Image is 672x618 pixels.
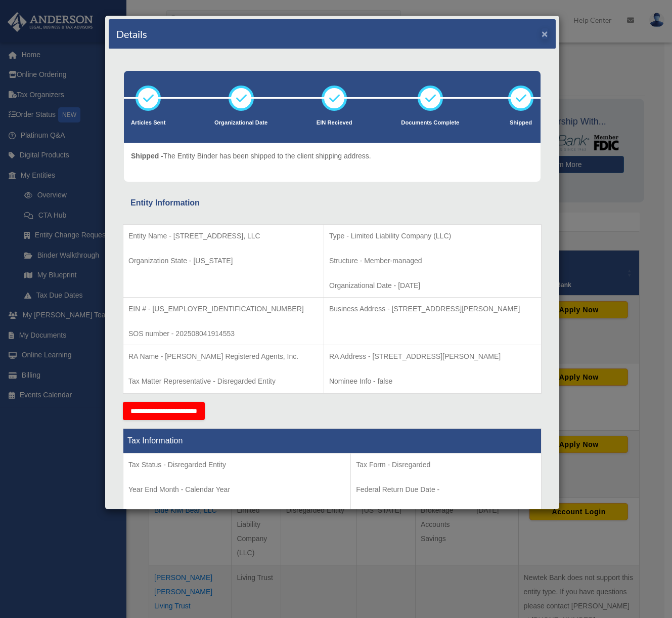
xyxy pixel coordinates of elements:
[130,196,534,210] div: Entity Information
[128,327,319,340] p: SOS number - 202508041914553
[329,230,536,242] p: Type - Limited Liability Company (LLC)
[128,303,319,315] p: EIN # - [US_EMPLOYER_IDENTIFICATION_NUMBER]
[116,27,147,41] h4: Details
[329,279,536,292] p: Organizational Date - [DATE]
[356,483,536,496] p: Federal Return Due Date -
[128,459,345,471] p: Tax Status - Disregarded Entity
[131,150,371,162] p: The Entity Binder has been shipped to the client shipping address.
[329,255,536,267] p: Structure - Member-managed
[356,508,536,521] p: State Renewal due date -
[128,350,319,363] p: RA Name - [PERSON_NAME] Registered Agents, Inc.
[542,28,548,39] button: ×
[128,483,345,496] p: Year End Month - Calendar Year
[329,375,536,388] p: Nominee Info - false
[356,459,536,471] p: Tax Form - Disregarded
[508,118,533,128] p: Shipped
[123,428,542,453] th: Tax Information
[329,303,536,315] p: Business Address - [STREET_ADDRESS][PERSON_NAME]
[329,350,536,363] p: RA Address - [STREET_ADDRESS][PERSON_NAME]
[131,118,165,128] p: Articles Sent
[123,453,351,528] td: Tax Period Type - Calendar Year
[128,375,319,388] p: Tax Matter Representative - Disregarded Entity
[131,152,163,160] span: Shipped -
[128,230,319,242] p: Entity Name - [STREET_ADDRESS], LLC
[214,118,267,128] p: Organizational Date
[401,118,459,128] p: Documents Complete
[128,255,319,267] p: Organization State - [US_STATE]
[317,118,352,128] p: EIN Recieved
